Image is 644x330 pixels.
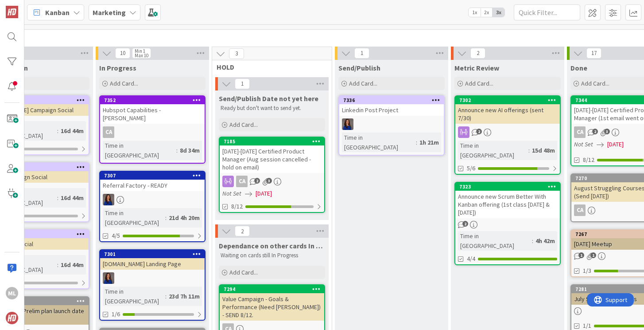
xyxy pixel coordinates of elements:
[58,260,86,270] div: 16d 44m
[342,133,416,152] div: Time in [GEOGRAPHIC_DATA]
[220,137,324,173] div: 7185[DATE]-[DATE] Certified Product Manager (Aug session cancelled - hold on email)
[229,48,244,59] span: 3
[100,272,205,284] div: SL
[220,145,324,173] div: [DATE]-[DATE] Certified Product Manager (Aug session cancelled - hold on email)
[217,63,321,71] span: HOLD
[467,254,475,263] span: 4/4
[481,8,493,17] span: 2x
[221,105,323,112] p: Ready but don't want to send yet.
[99,171,206,242] a: 7307Referral Factory - READYSLTime in [GEOGRAPHIC_DATA]:21d 4h 20m4/5
[342,118,353,130] img: SL
[57,260,58,270] span: :
[222,189,241,197] i: Not Set
[99,95,206,164] a: 7352Hubspot Capabilities - [PERSON_NAME]CATime in [GEOGRAPHIC_DATA]:8d 34m
[135,53,148,58] div: Max 10
[165,291,167,301] span: :
[104,173,205,179] div: 7307
[574,140,593,148] i: Not Set
[338,63,380,72] span: Send/Publish
[58,126,86,136] div: 16d 44m
[578,252,584,258] span: 1
[459,184,560,190] div: 7323
[339,118,444,130] div: SL
[178,145,202,155] div: 8d 34m
[338,95,445,156] a: 7336Linkedin Post ProjectSLTime in [GEOGRAPHIC_DATA]:1h 21m
[465,79,493,87] span: Add Card...
[103,287,165,306] div: Time in [GEOGRAPHIC_DATA]
[229,268,258,276] span: Add Card...
[528,145,530,155] span: :
[574,204,586,216] div: CA
[254,178,260,184] span: 2
[454,63,499,72] span: Metric Review
[100,172,205,191] div: 7307Referral Factory - READY
[455,104,560,124] div: Announce new AI offerings (sent 7/30)
[99,63,136,72] span: In Progress
[103,272,114,284] img: SL
[93,8,126,17] b: Marketing
[220,176,324,187] div: CA
[224,286,324,292] div: 7294
[604,129,610,134] span: 3
[229,121,258,129] span: Add Card...
[220,137,324,145] div: 7185
[19,1,40,12] span: Support
[110,79,138,87] span: Add Card...
[590,252,596,258] span: 1
[104,251,205,257] div: 7301
[581,79,609,87] span: Add Card...
[354,48,369,59] span: 1
[266,178,272,184] span: 3
[469,8,481,17] span: 1x
[339,96,444,104] div: 7336
[167,213,202,223] div: 21d 4h 20m
[220,293,324,321] div: Value Campaign - Goals & Performance (Need [PERSON_NAME]) - SEND 8/12.
[339,96,444,116] div: 7336Linkedin Post Project
[100,250,205,258] div: 7301
[349,79,377,87] span: Add Card...
[583,266,591,275] span: 1/3
[6,6,18,18] img: Visit kanbanzone.com
[100,180,205,191] div: Referral Factory - READY
[256,189,272,198] span: [DATE]
[592,129,598,134] span: 2
[231,202,243,211] span: 8/12
[493,8,504,17] span: 3x
[533,236,557,246] div: 4h 42m
[583,155,594,165] span: 8/12
[103,126,114,138] div: CA
[100,172,205,180] div: 7307
[607,140,624,149] span: [DATE]
[459,97,560,103] div: 7302
[458,141,528,160] div: Time in [GEOGRAPHIC_DATA]
[176,145,178,155] span: :
[343,97,444,103] div: 7336
[532,236,533,246] span: :
[6,312,18,324] img: avatar
[57,126,58,136] span: :
[115,48,130,59] span: 10
[100,258,205,270] div: [DOMAIN_NAME] Landing Page
[100,126,205,138] div: CA
[104,97,205,103] div: 7352
[167,291,202,301] div: 23d 7h 11m
[224,138,324,145] div: 7185
[112,310,120,319] span: 1/6
[103,141,176,160] div: Time in [GEOGRAPHIC_DATA]
[339,104,444,116] div: Linkedin Post Project
[236,176,248,187] div: CA
[219,137,325,213] a: 7185[DATE]-[DATE] Certified Product Manager (Aug session cancelled - hold on email)CANot Set[DATE...
[514,4,580,20] input: Quick Filter...
[220,285,324,293] div: 7294
[100,104,205,124] div: Hubspot Capabilities - [PERSON_NAME]
[467,164,475,173] span: 5/6
[455,183,560,218] div: 7323Announce new Scrum Better With Kanban offering (1st class [DATE] & [DATE])
[462,221,468,227] span: 2
[58,193,86,203] div: 16d 44m
[455,183,560,191] div: 7323
[570,63,587,72] span: Done
[235,79,250,89] span: 1
[470,48,485,59] span: 2
[530,145,557,155] div: 15d 48m
[100,250,205,270] div: 7301[DOMAIN_NAME] Landing Page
